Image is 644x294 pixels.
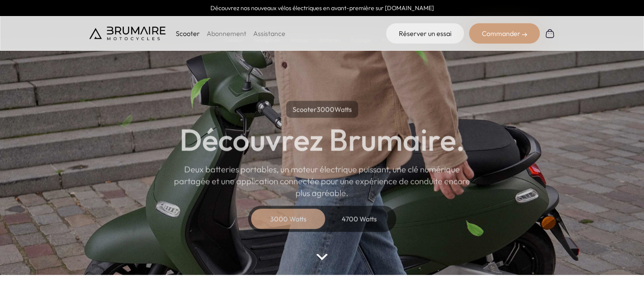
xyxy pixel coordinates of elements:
[207,29,246,38] a: Abonnement
[522,32,527,37] img: right-arrow-2.png
[89,27,166,40] img: Brumaire Motocycles
[469,23,540,44] div: Commander
[254,209,322,229] div: 3000 Watts
[316,254,327,260] img: arrow-bottom.png
[545,28,555,38] img: Panier
[253,29,285,38] a: Assistance
[180,124,465,155] h1: Découvrez Brumaire.
[386,23,464,44] a: Réserver un essai
[174,163,470,199] p: Deux batteries portables, un moteur électrique puissant, une clé numérique partagée et une applic...
[286,101,358,118] p: Scooter Watts
[317,105,334,113] span: 3000
[326,209,393,229] div: 4700 Watts
[176,28,200,38] p: Scooter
